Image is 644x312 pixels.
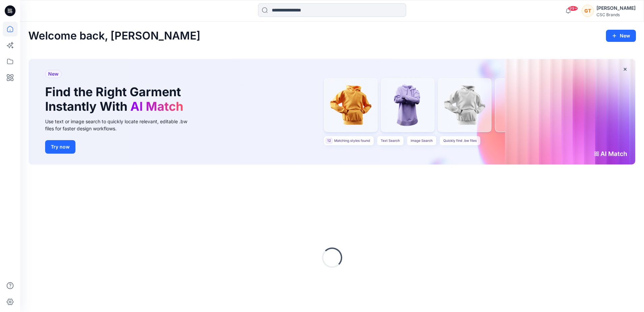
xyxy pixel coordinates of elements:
[568,6,578,11] span: 99+
[130,99,183,114] span: AI Match
[48,70,59,78] span: New
[45,85,187,114] h1: Find the Right Garment Instantly With
[45,140,75,154] button: Try now
[597,4,636,12] div: [PERSON_NAME]
[582,5,594,17] div: GT
[28,30,200,42] h2: Welcome back, [PERSON_NAME]
[45,118,197,132] div: Use text or image search to quickly locate relevant, editable .bw files for faster design workflows.
[606,30,636,42] button: New
[597,12,636,17] div: CSC Brands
